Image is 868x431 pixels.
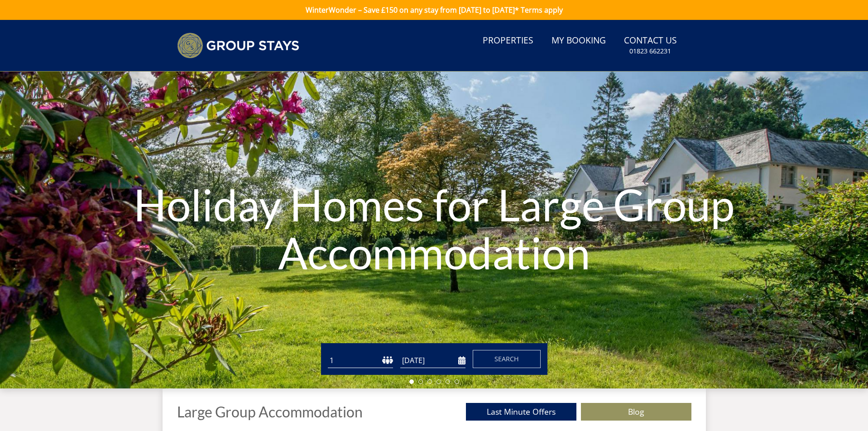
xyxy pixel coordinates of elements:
a: My Booking [548,31,609,51]
button: Search [473,350,541,368]
a: Last Minute Offers [466,403,576,421]
span: Search [494,354,519,363]
small: 01823 662231 [629,47,671,56]
a: Properties [479,31,537,51]
h1: Large Group Accommodation [177,404,363,420]
input: Arrival Date [400,353,465,368]
h1: Holiday Homes for Large Group Accommodation [130,163,738,294]
a: Contact Us01823 662231 [620,31,681,60]
img: Group Stays [177,33,299,58]
a: Blog [581,403,691,421]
